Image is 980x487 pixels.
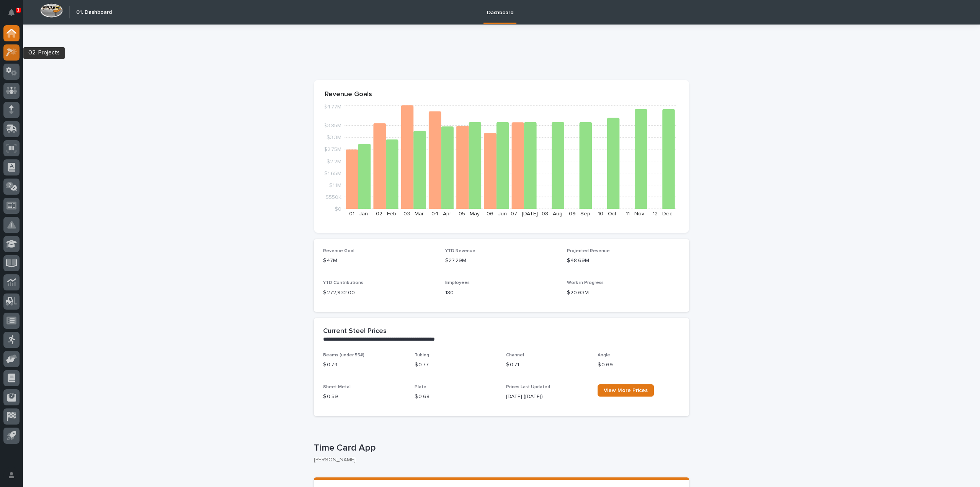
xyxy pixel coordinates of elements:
tspan: $550K [325,194,341,200]
p: Time Card App [314,443,686,454]
span: View More Prices [604,388,648,393]
tspan: $3.85M [323,123,341,128]
text: 02 - Feb [376,211,396,216]
tspan: $1.65M [324,171,341,176]
p: $48.69M [567,257,680,265]
tspan: $4.77M [323,104,341,110]
span: Angle [598,353,610,357]
p: $ 0.71 [506,361,588,369]
a: View More Prices [598,384,654,397]
p: Revenue Goals [325,90,678,99]
span: Employees [445,280,470,285]
p: $ 272,932.00 [323,289,436,297]
text: 09 - Sep [569,211,590,216]
tspan: $1.1M [329,182,341,188]
div: Notifications1 [10,9,20,21]
p: [DATE] ([DATE]) [506,393,588,401]
tspan: $0 [335,207,341,212]
text: 06 - Jun [487,211,507,216]
text: 08 - Aug [542,211,562,216]
span: Beams (under 55#) [323,353,364,357]
span: YTD Contributions [323,280,363,285]
p: $ 0.69 [598,361,680,369]
tspan: $3.3M [327,135,341,140]
text: 10 - Oct [598,211,616,216]
span: Sheet Metal [323,385,351,389]
span: Channel [506,353,524,357]
p: 180 [445,289,558,297]
span: Work in Progress [567,280,604,285]
button: Notifications [3,5,20,21]
p: $ 0.74 [323,361,405,369]
text: 11 - Nov [626,211,644,216]
text: 05 - May [459,211,480,216]
span: YTD Revenue [445,249,475,253]
span: Plate [415,385,426,389]
span: Tubing [415,353,429,357]
text: 03 - Mar [403,211,424,216]
p: [PERSON_NAME] [314,457,683,463]
text: 07 - [DATE] [511,211,538,216]
p: $47M [323,257,436,265]
span: Revenue Goal [323,249,354,253]
h2: Current Steel Prices [323,327,387,336]
p: 1 [17,7,20,13]
img: Workspace Logo [40,3,63,18]
p: $27.29M [445,257,558,265]
text: 12 - Dec [653,211,672,216]
p: $ 0.59 [323,393,405,401]
p: $20.63M [567,289,680,297]
p: $ 0.77 [415,361,497,369]
span: Projected Revenue [567,249,610,253]
text: 04 - Apr [431,211,451,216]
tspan: $2.2M [327,159,341,164]
tspan: $2.75M [324,147,341,152]
span: Prices Last Updated [506,385,550,389]
text: 01 - Jan [349,211,368,216]
p: $ 0.68 [415,393,497,401]
h2: 01. Dashboard [76,9,112,16]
